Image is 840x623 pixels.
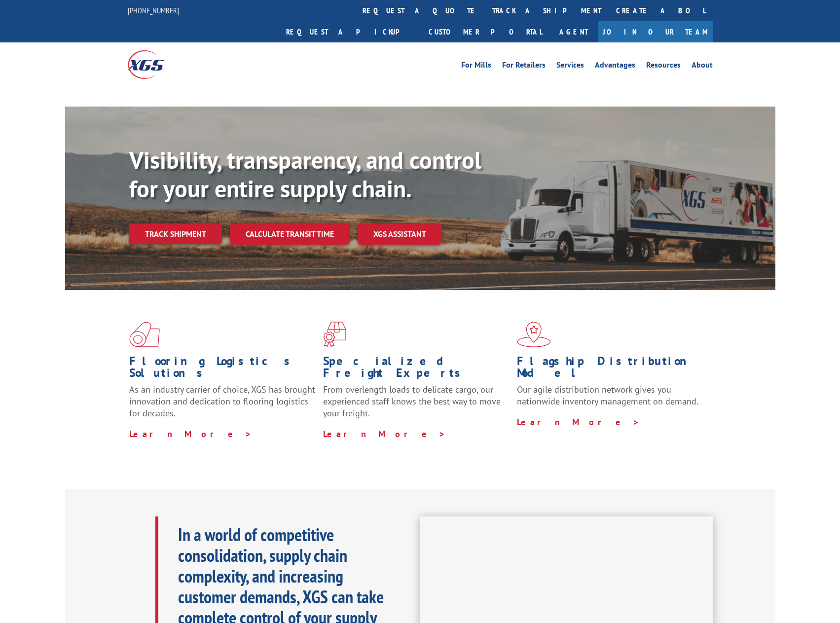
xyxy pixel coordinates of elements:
a: Learn More > [129,428,252,440]
a: Agent [549,21,598,42]
b: Visibility, transparency, and control for your entire supply chain. [129,145,481,204]
h1: Specialized Freight Experts [323,355,510,384]
a: Customer Portal [421,21,549,42]
a: Learn More > [517,416,640,428]
a: For Mills [461,61,491,72]
img: xgs-icon-flagship-distribution-model-red [517,322,551,347]
p: From overlength loads to delicate cargo, our experienced staff knows the best way to move your fr... [323,384,510,428]
a: Calculate transit time [230,223,350,245]
span: Our agile distribution network gives you nationwide inventory management on demand. [517,384,698,407]
span: As an industry carrier of choice, XGS has brought innovation and dedication to flooring logistics... [129,384,315,419]
a: Advantages [595,61,635,72]
a: Join Our Team [598,21,713,42]
a: [PHONE_NUMBER] [128,5,179,15]
img: xgs-icon-total-supply-chain-intelligence-red [129,322,160,347]
a: For Retailers [502,61,546,72]
a: Services [556,61,584,72]
img: xgs-icon-focused-on-flooring-red [323,322,346,347]
h1: Flagship Distribution Model [517,355,703,384]
a: Track shipment [129,223,222,244]
a: Learn More > [323,428,446,440]
h1: Flooring Logistics Solutions [129,355,316,384]
a: Request a pickup [279,21,421,42]
a: Resources [646,61,681,72]
a: XGS ASSISTANT [358,223,442,245]
a: About [692,61,713,72]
